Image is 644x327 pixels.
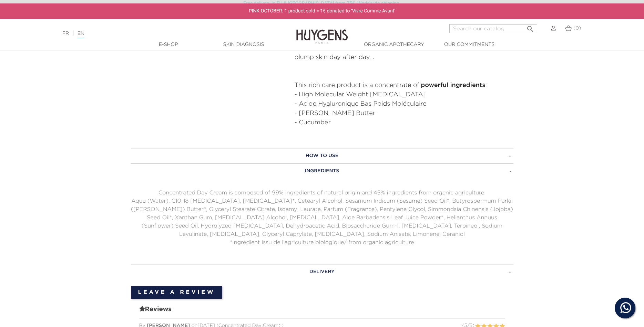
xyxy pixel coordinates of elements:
[435,41,504,48] a: Our commitments
[139,305,505,318] span: Reviews
[62,31,69,36] a: FR
[295,99,513,109] li: - Acide Hyaluronique Bas Poids Moléculaire
[209,41,278,48] a: Skin Diagnosis
[59,29,263,38] div: |
[131,239,513,247] p: *Ingrédient issu de l’agriculture biologique/ from organic agriculture
[131,286,223,299] a: Leave a review
[295,118,513,127] li: - Cucumber
[131,148,513,163] a: How to use
[449,24,537,33] input: Search
[296,18,348,45] img: Huygens
[526,23,534,31] i: 
[78,31,84,38] a: EN
[360,41,429,48] a: Organic Apothecary
[131,197,513,239] p: Aqua (Water), C10-18 [MEDICAL_DATA], [MEDICAL_DATA]*, Cetearyl Alcohol, Sesamum Indicum (Sesame) ...
[573,26,581,31] span: (0)
[421,82,485,88] strong: powerful ingredients
[131,264,513,279] a: Delivery
[134,41,203,48] a: E-Shop
[295,90,513,99] li: - High Molecular Weight [MEDICAL_DATA]
[131,163,513,179] a: Ingredients
[524,22,536,31] button: 
[295,109,513,118] li: - [PERSON_NAME] Butter
[131,189,513,197] p: Concentrated Day Cream is composed of 99% ingredients of natural origin and 45% ingredients from ...
[295,81,513,90] p: This rich care product is a concentrate of' :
